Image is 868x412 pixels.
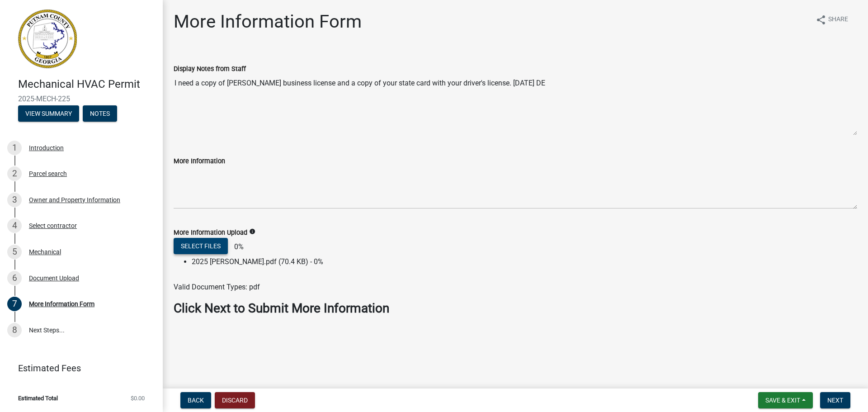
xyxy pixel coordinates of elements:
[827,397,843,404] span: Next
[29,197,120,203] div: Owner and Property Information
[18,110,79,118] wm-modal-confirm: Summary
[29,301,94,307] div: More Information Form
[765,397,800,404] span: Save & Exit
[7,359,148,377] a: Estimated Fees
[29,223,77,229] div: Select contractor
[174,74,857,136] textarea: I need a copy of [PERSON_NAME] business license and a copy of your state card with your driver's ...
[174,301,389,316] strong: Click Next to Submit More Information
[18,9,77,68] img: Putnam County, Georgia
[18,105,79,122] button: View Summary
[7,141,22,155] div: 1
[18,395,58,401] span: Estimated Total
[215,392,255,408] button: Discard
[7,218,22,233] div: 4
[174,238,228,254] button: Select files
[230,242,244,251] span: 0%
[188,397,204,404] span: Back
[180,392,211,408] button: Back
[808,11,855,28] button: shareShare
[192,256,857,267] li: 2025 [PERSON_NAME].pdf (70.4 KB) - 0%
[174,66,246,72] label: Display Notes from Staff
[758,392,813,408] button: Save & Exit
[83,105,117,122] button: Notes
[18,95,145,103] span: 2025-MECH-225
[7,323,22,337] div: 8
[7,297,22,311] div: 7
[29,145,64,151] div: Introduction
[816,14,826,25] i: share
[131,395,145,401] span: $0.00
[174,283,260,291] span: Valid Document Types: pdf
[174,158,225,165] label: More Information
[29,249,61,255] div: Mechanical
[174,11,362,33] h1: More Information Form
[29,170,67,177] div: Parcel search
[820,392,850,408] button: Next
[249,228,255,235] i: info
[7,271,22,285] div: 6
[29,275,79,281] div: Document Upload
[7,245,22,259] div: 5
[7,166,22,181] div: 2
[18,78,156,91] h4: Mechanical HVAC Permit
[83,110,117,118] wm-modal-confirm: Notes
[7,193,22,207] div: 3
[174,230,247,236] label: More Information Upload
[828,14,848,25] span: Share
